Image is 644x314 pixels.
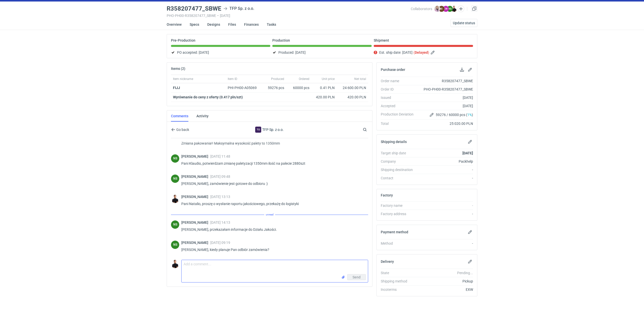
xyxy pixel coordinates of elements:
[451,19,477,27] button: Update status
[353,275,361,279] span: Send
[210,195,230,199] span: [DATE] 13:13
[381,230,408,234] h2: Payment method
[381,167,418,172] div: Shipping destination
[462,151,473,155] strong: [DATE]
[381,270,418,275] div: State
[286,83,311,93] div: 60000 pcs
[171,49,270,55] div: PO accepted:
[264,212,275,217] span: unread
[173,77,193,81] span: Item nickname
[411,7,432,11] span: Collaborators
[467,67,473,73] button: Edit purchase order
[181,175,210,179] span: [PERSON_NAME]
[374,38,389,42] p: Shipment
[381,203,418,208] div: Factory name
[272,49,372,55] div: Produced:
[313,85,335,90] div: 0.41 PLN
[418,121,473,126] div: 25 020.00 PLN
[354,77,366,81] span: Net total
[339,95,366,100] div: 420.00 PLN
[171,67,185,71] h2: Items (2)
[381,151,418,156] div: Target ship date
[196,110,209,122] a: Activity
[175,128,189,131] span: Go back
[443,6,449,12] figcaption: EW
[415,50,428,54] strong: Delayed
[210,220,230,224] span: [DATE] 14:13
[418,87,473,92] div: PHO-PH00-R358207477_SBWE
[402,49,413,55] span: [DATE]
[381,68,405,72] h2: Purchase order
[381,112,418,118] div: Production Deviation
[381,95,418,100] div: Issued
[167,19,182,30] a: Overview
[418,287,473,292] div: EXW
[181,220,210,224] span: [PERSON_NAME]
[447,6,453,12] figcaption: NS
[171,175,179,183] figcaption: NS
[207,19,220,30] a: Designs
[458,6,464,12] button: Edit collaborators
[223,6,254,12] div: TFP Sp. z o.o.
[418,211,473,216] div: -
[181,226,364,233] p: [PERSON_NAME], przekazałam informacje do Działu Jakości.
[171,175,179,183] div: Natalia Stępak
[381,103,418,108] div: Accepted
[171,220,179,229] figcaption: NS
[167,14,411,18] div: PHO-PH00-R358207477_SBWE [DATE]
[418,95,473,100] div: [DATE]
[171,127,189,133] button: Go back
[381,279,418,284] div: Shipping method
[267,19,276,30] a: Tasks
[190,19,199,30] a: Specs
[374,49,473,55] div: Est. ship date:
[418,241,473,246] div: -
[171,241,179,249] div: Natalia Stępak
[295,49,306,55] span: [DATE]
[381,211,418,216] div: Factory address
[429,112,435,118] button: Edit production Deviation
[199,49,209,55] span: [DATE]
[436,112,473,117] span: 59276 / 60000 pcs ( )
[339,85,366,90] div: 24 600.00 PLN
[173,86,180,90] a: FIJJ
[381,193,393,197] h2: Factory
[210,175,230,179] span: [DATE] 09:48
[181,181,364,187] p: [PERSON_NAME], zamówienie jest gotowe do odbioru :)
[467,259,473,265] button: Edit delivery details
[459,67,465,73] button: Download PO
[418,203,473,208] div: -
[347,274,366,280] button: Send
[414,50,415,54] em: (
[210,241,230,245] span: [DATE] 09:19
[381,287,418,292] div: Incoterms
[381,140,407,144] h2: Shipping details
[438,6,445,12] figcaption: KI
[228,127,311,133] div: TFP Sp. z o.o.
[362,127,378,133] input: Search
[171,154,179,163] figcaption: NS
[467,113,472,117] span: 1%
[171,110,188,122] a: Comments
[210,154,230,158] span: [DATE] 11:48
[255,127,261,133] div: TFP Sp. z o.o.
[471,6,477,12] a: Duplicate
[181,160,364,166] p: Pani Klaudio, potwierdzam zmianę paletyzacji 1350mm ilość na palecie 2880szt
[430,49,436,55] button: Edit estimated shipping date
[171,38,195,42] p: Pre-Production
[299,77,309,81] span: Ordered
[418,159,473,164] div: Packhelp
[255,127,261,133] figcaption: To
[418,78,473,83] div: R358207477_SBWE
[271,77,284,81] span: Produced
[434,6,440,12] img: Klaudia Wiśniewska
[381,241,418,246] div: Method
[171,260,179,268] img: Tomasz Kubiak
[322,77,335,81] span: Unit price
[264,83,286,93] div: 59276 pcs
[381,78,418,83] div: Order name
[428,50,429,54] em: )
[181,195,210,199] span: [PERSON_NAME]
[181,247,364,253] p: [PERSON_NAME], kiedy planuje Pan odbiór zamówienia?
